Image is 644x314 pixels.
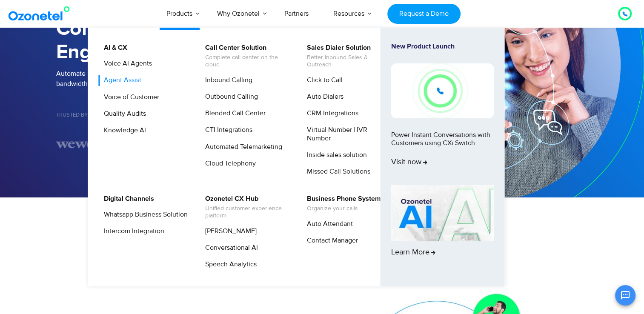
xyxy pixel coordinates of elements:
[391,158,427,167] span: Visit now
[200,75,254,86] a: Inbound Calling
[301,125,392,143] a: Virtual Number | IVR Number
[56,135,110,150] img: wework
[56,244,588,278] h2: Power Intelligent Automation at Scale with Voice AI Agents
[391,185,494,241] img: AI
[98,108,147,119] a: Quality Audits
[98,194,155,204] a: Digital Channels
[98,209,189,220] a: Whatsapp Business Solution
[56,112,322,118] h5: Trusted by 3500+ Businesses
[301,166,372,177] a: Missed Call Solutions
[387,4,460,24] a: Request a Demo
[98,125,147,136] a: Knowledge AI
[615,285,635,305] button: Open chat
[200,142,283,152] a: Automated Telemarketing
[301,194,382,214] a: Business Phone SystemOrganize your calls
[307,205,381,212] span: Organize your calls
[301,235,359,246] a: Contact Manager
[205,205,289,220] span: Unified customer experience platform
[301,219,354,229] a: Auto Attendant
[98,226,166,237] a: Intercom Integration
[56,135,110,150] div: 3 / 7
[200,243,259,253] a: Conversational AI
[98,43,129,53] a: AI & CX
[98,92,160,103] a: Voice of Customer
[200,91,259,102] a: Outbound Calling
[98,75,143,86] a: Agent Assist
[56,135,322,150] div: Image Carousel
[200,226,258,237] a: [PERSON_NAME]
[391,63,494,118] img: New-Project-17.png
[200,108,267,119] a: Blended Call Center
[98,58,153,69] a: Voice AI Agents
[200,158,257,169] a: Cloud Telephony
[301,108,360,119] a: CRM Integrations
[391,248,435,257] span: Learn More
[301,91,345,102] a: Auto Dialers
[391,185,494,272] a: Learn More
[200,259,258,270] a: Speech Analytics
[200,125,254,135] a: CTI Integrations
[200,43,290,70] a: Call Center SolutionComplete call center on the cloud
[205,54,289,69] span: Complete call center on the cloud
[301,43,392,70] a: Sales Dialer SolutionBetter Inbound Sales & Outreach
[391,43,494,182] a: New Product LaunchPower Instant Conversations with Customers using CXi SwitchVisit now
[200,194,290,221] a: Ozonetel CX HubUnified customer experience platform
[56,69,322,89] p: Automate repetitive tasks and common queries at scale. Save agent bandwidth for complex and high ...
[301,150,368,160] a: Inside sales solution
[307,54,391,69] span: Better Inbound Sales & Outreach
[301,75,344,86] a: Click to Call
